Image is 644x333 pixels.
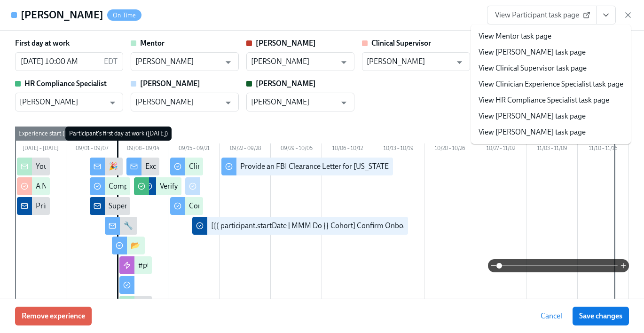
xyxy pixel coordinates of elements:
div: [DATE] – [DATE] [15,143,66,156]
div: 09/29 – 10/05 [271,143,322,156]
a: View [PERSON_NAME] task page [479,111,586,121]
strong: Clinical Supervisor [371,39,431,48]
div: Primary Therapists cleared to start [36,201,146,211]
strong: [PERSON_NAME] [256,79,316,88]
h4: [PERSON_NAME] [21,8,103,22]
div: Your new mentee is about to start onboarding! [36,161,184,172]
strong: HR Compliance Specialist [24,79,107,88]
div: A New Hire is Cleared to Start [36,181,130,191]
div: 11/10 – 11/16 [578,143,629,156]
div: 📂 Elation (EHR) Setup [131,240,204,251]
a: View [PERSON_NAME] task page [479,127,586,137]
div: Excited to Connect – Your Mentor at Charlie Health! [145,161,308,172]
p: EDT [104,56,118,67]
div: Compliance Onboarding: Week 2 [189,201,295,211]
div: 09/01 – 09/07 [66,143,118,156]
button: Open [105,95,120,110]
div: 11/03 – 11/09 [526,143,578,156]
div: [{{ participant.startDate | MMM Do }} Cohort] Confirm Onboarding Completed [211,221,462,231]
div: Clinical Onboarding: Week 2 [189,161,280,172]
a: View Mentor task page [479,31,551,41]
strong: [PERSON_NAME] [256,39,316,48]
span: View Participant task page [495,10,589,20]
div: 10/27 – 11/02 [475,143,526,156]
div: 🔧 Set Up Core Applications [124,221,213,231]
span: Cancel [541,311,562,321]
a: View Participant task page [487,6,597,24]
a: View HR Compliance Specialist task page [479,95,609,105]
div: Complete our Welcome Survey [109,181,207,191]
div: Verify Elation [160,181,202,191]
a: View Clinical Supervisor task page [479,63,587,73]
button: Open [337,95,351,110]
strong: Mentor [140,39,165,48]
div: Experience start ([DATE]) [15,127,88,141]
a: View [PERSON_NAME] task page [479,47,586,57]
span: On Time [107,12,141,19]
label: First day at work [15,38,70,48]
div: Provide an FBI Clearance Letter for [US_STATE] [240,161,391,172]
button: Cancel [534,307,569,325]
div: 09/15 – 09/21 [168,143,220,156]
button: Save changes [573,307,629,325]
div: Participant's first day at work ([DATE]) [65,127,172,141]
a: View Clinician Experience Specialist task page [479,79,623,89]
div: 🎉 Welcome to Charlie Health! [109,161,207,172]
button: View task page [596,6,616,24]
strong: [PERSON_NAME] [140,79,200,88]
button: Open [452,55,467,70]
div: 09/08 – 09/14 [118,143,169,156]
div: 09/22 – 09/28 [220,143,271,156]
div: Supervisor confirmed! [109,201,180,211]
span: Remove experience [22,311,85,321]
button: Open [337,55,351,70]
span: Save changes [579,311,622,321]
div: 10/13 – 10/19 [373,143,424,156]
div: 10/20 – 10/26 [424,143,476,156]
div: 10/06 – 10/12 [322,143,373,156]
button: Open [221,55,236,70]
button: Remove experience [15,307,92,325]
button: Open [221,95,236,110]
